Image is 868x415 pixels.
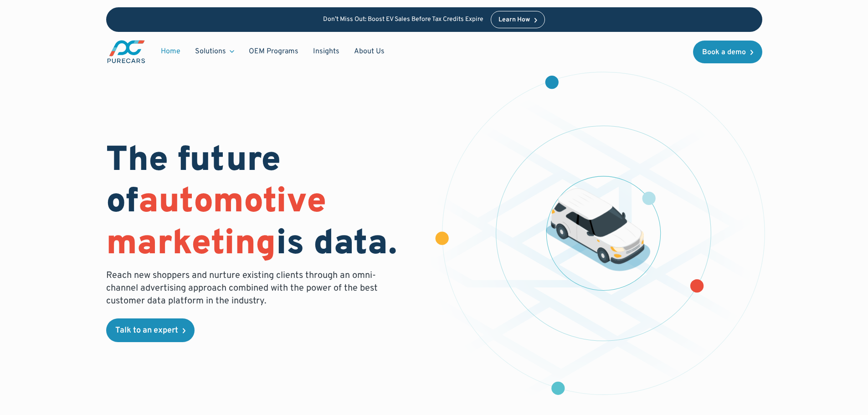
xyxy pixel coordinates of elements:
img: illustration of a vehicle [545,188,650,271]
img: purecars logo [106,39,146,64]
div: Solutions [195,46,226,56]
div: Solutions [188,43,241,60]
p: Reach new shoppers and nurture existing clients through an omni-channel advertising approach comb... [106,269,383,307]
a: Insights [306,43,347,60]
a: Talk to an expert [106,318,195,342]
a: Home [154,43,188,60]
p: Don’t Miss Out: Boost EV Sales Before Tax Credits Expire [323,16,483,24]
a: Learn How [491,11,545,28]
span: automotive marketing [106,181,326,266]
h1: The future of is data. [106,141,423,266]
a: main [106,39,146,64]
a: OEM Programs [241,43,306,60]
div: Learn How [498,17,530,23]
a: About Us [347,43,392,60]
div: Talk to an expert [115,327,178,335]
div: Book a demo [702,49,746,56]
a: Book a demo [693,41,762,63]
